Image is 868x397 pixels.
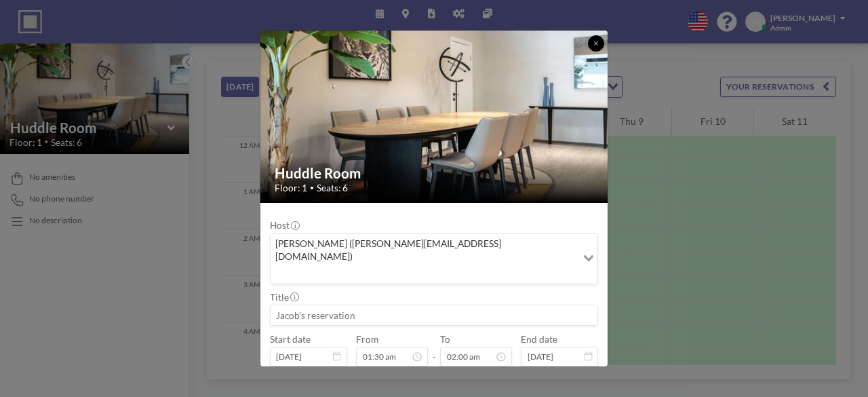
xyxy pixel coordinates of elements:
h2: Huddle Room [275,165,595,183]
label: Host [270,219,299,231]
label: Title [270,291,298,303]
label: From [356,333,378,345]
label: End date [521,333,557,345]
label: To [440,333,450,345]
div: Search for option [271,234,597,284]
img: 537.jpg [260,1,609,233]
label: Start date [270,333,311,345]
span: Seats: 6 [317,182,348,193]
span: Floor: 1 [275,182,307,193]
input: Jacob's reservation [271,305,597,325]
span: • [310,183,314,192]
span: - [433,337,436,363]
span: [PERSON_NAME] ([PERSON_NAME][EMAIL_ADDRESS][DOMAIN_NAME]) [273,237,574,263]
input: Search for option [272,265,575,281]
